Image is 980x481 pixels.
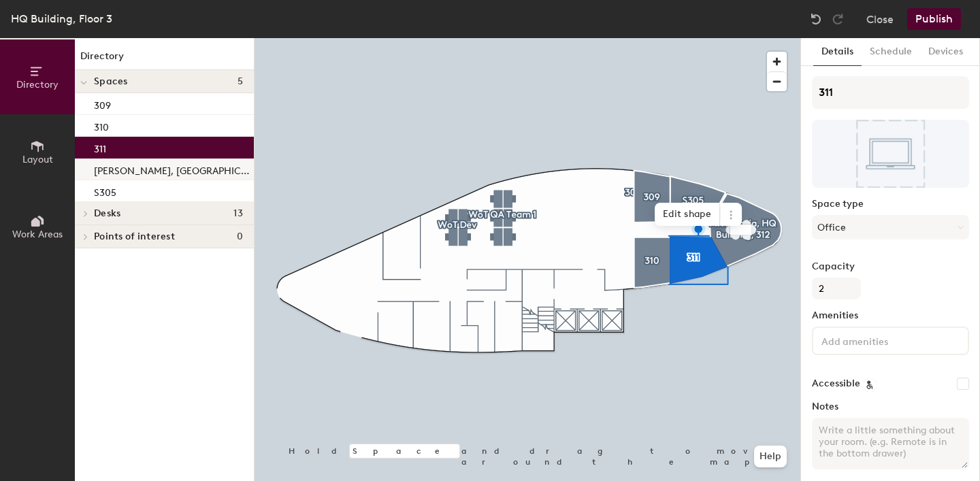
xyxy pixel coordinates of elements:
[754,446,787,467] button: Help
[812,215,969,239] button: Office
[907,8,961,30] button: Publish
[812,120,969,188] img: The space named 311
[862,38,920,66] button: Schedule
[16,79,59,90] span: Directory
[22,154,53,165] span: Layout
[94,231,175,242] span: Points of interest
[233,208,243,219] span: 13
[812,261,969,272] label: Capacity
[812,378,860,389] label: Accessible
[94,96,111,112] p: 309
[94,76,128,87] span: Spaces
[655,203,720,226] span: Edit shape
[819,332,941,348] input: Add amenities
[812,310,969,321] label: Amenities
[94,183,116,199] p: S305
[813,38,862,66] button: Details
[12,229,63,240] span: Work Areas
[94,208,120,219] span: Desks
[238,76,243,87] span: 5
[237,231,243,242] span: 0
[812,199,969,210] label: Space type
[831,12,845,26] img: Redo
[94,118,109,133] p: 310
[920,38,971,66] button: Devices
[94,161,251,177] p: [PERSON_NAME], [GEOGRAPHIC_DATA], 312
[866,8,894,30] button: Close
[75,49,254,70] h1: Directory
[94,139,106,155] p: 311
[809,12,823,26] img: Undo
[11,10,112,27] div: HQ Building, Floor 3
[812,401,969,412] label: Notes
